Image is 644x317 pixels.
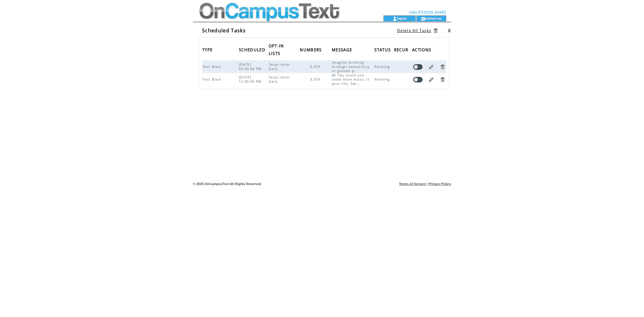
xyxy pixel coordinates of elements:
span: 3,079 [310,77,322,82]
img: contact_us_icon.gif [421,16,425,21]
span: RECUR [394,46,410,56]
span: SCHEDULED [239,46,267,56]
a: Disable task [413,64,423,70]
a: Delete All Tasks [397,28,431,33]
a: SCHEDULED [239,48,267,51]
span: Hello [PERSON_NAME] [409,10,446,14]
span: NUMBERS [300,46,323,56]
span: Pending [374,65,391,69]
span: [DATE] 03:00:00 PM [239,62,263,71]
a: Terms of Service [399,182,426,186]
span: Terps After Dark, [269,75,290,84]
a: Delete Task [440,77,445,82]
span: OPT-IN LISTS [269,42,284,59]
span: MESSAGE [332,46,354,56]
a: MESSAGE [332,48,354,51]
a: Edit Task [428,64,434,70]
span: | [427,182,428,186]
a: OPT-IN LISTS [269,44,284,55]
img: account_icon.gif [392,16,397,21]
a: Edit Task [428,77,434,82]
a: logout [397,16,406,20]
span: Imagine strolling through beautifully lit garden p... [332,60,369,73]
a: STATUS [374,48,392,51]
span: STATUS [374,46,392,56]
span: Text Blast [202,77,223,82]
span: Pending [374,77,391,82]
span: Terps After Dark, [269,62,290,71]
a: Disable task [413,77,423,82]
span: [DATE] 12:00:00 PM [239,75,263,84]
span: ACTIONS [412,46,433,56]
span: Text Blast [202,65,223,69]
a: Privacy Policy [428,182,451,186]
span: TYPE [202,46,214,56]
a: NUMBERS [300,48,323,51]
a: Delete Task [440,64,445,70]
span: 🎶 You could use some more music in your life. Swi... [332,73,370,86]
span: © 2025 OnCampusText All Rights Reserved [193,182,261,186]
a: RECUR [394,48,410,51]
span: 3,079 [310,65,322,69]
a: TYPE [202,48,214,51]
span: Scheduled Tasks [202,27,246,34]
a: contact us [425,16,441,20]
